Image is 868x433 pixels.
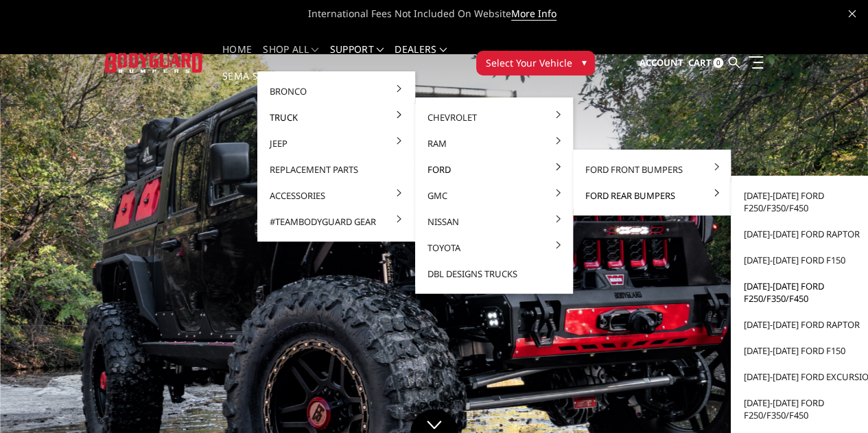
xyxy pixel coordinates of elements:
[263,183,410,209] a: Accessories
[421,156,567,183] a: Ford
[713,58,723,68] span: 0
[410,409,458,433] a: Click to Down
[511,7,556,21] a: More Info
[421,209,567,235] a: Nissan
[421,261,567,287] a: DBL Designs Trucks
[263,156,410,183] a: Replacement Parts
[263,209,410,235] a: #TeamBodyguard Gear
[688,56,711,69] span: Cart
[421,235,567,261] a: Toyota
[476,51,595,75] button: Select Your Vehicle
[421,130,567,156] a: Ram
[421,183,567,209] a: GMC
[263,104,410,130] a: Truck
[578,183,725,209] a: Ford Rear Bumpers
[639,45,683,82] a: Account
[485,56,572,70] span: Select Your Vehicle
[329,45,384,71] a: Support
[395,45,447,71] a: Dealers
[639,56,683,69] span: Account
[581,55,586,69] span: ▾
[421,104,567,130] a: Chevrolet
[263,78,410,104] a: Bronco
[263,130,410,156] a: Jeep
[578,156,725,183] a: Ford Front Bumpers
[688,45,723,82] a: Cart 0
[222,71,282,98] a: SEMA Show
[105,53,203,72] img: BODYGUARD BUMPERS
[222,45,252,71] a: Home
[263,45,318,71] a: shop all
